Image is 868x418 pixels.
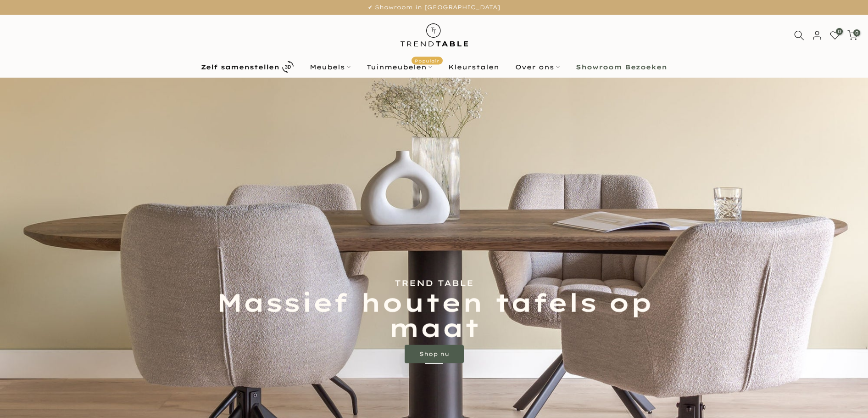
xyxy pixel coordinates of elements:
[440,62,507,73] a: Kleurstalen
[394,15,474,56] img: trend-table
[405,345,464,363] a: Shop nu
[11,2,857,12] p: ✔ Showroom in [GEOGRAPHIC_DATA]
[201,64,279,70] b: Zelf samenstellen
[836,28,843,35] span: 0
[568,62,675,73] a: Showroom Bezoeken
[830,30,840,40] a: 0
[412,56,443,64] span: Populair
[302,62,359,73] a: Meubels
[853,29,860,36] span: 0
[359,62,440,73] a: TuinmeubelenPopulair
[1,371,47,417] iframe: toggle-frame
[576,64,667,70] b: Showroom Bezoeken
[507,62,568,73] a: Over ons
[847,30,857,40] a: 0
[193,59,302,75] a: Zelf samenstellen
